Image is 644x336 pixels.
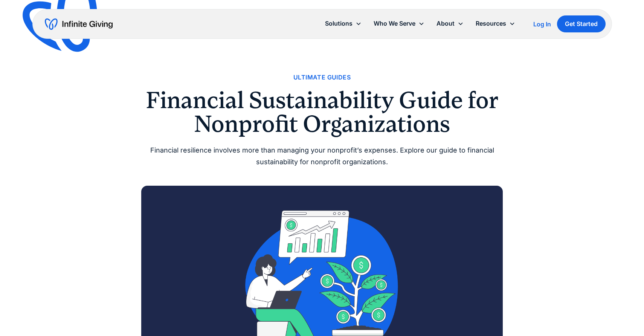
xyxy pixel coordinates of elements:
[533,21,551,27] div: Log In
[141,89,503,136] h1: Financial Sustainability Guide for Nonprofit Organizations
[325,18,353,29] div: Solutions
[533,20,551,29] a: Log In
[293,72,351,82] a: Ultimate Guides
[476,18,506,29] div: Resources
[557,15,606,32] a: Get Started
[436,18,455,29] div: About
[374,18,415,29] div: Who We Serve
[141,145,503,168] div: Financial resilience involves more than managing your nonprofit’s expenses. Explore our guide to ...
